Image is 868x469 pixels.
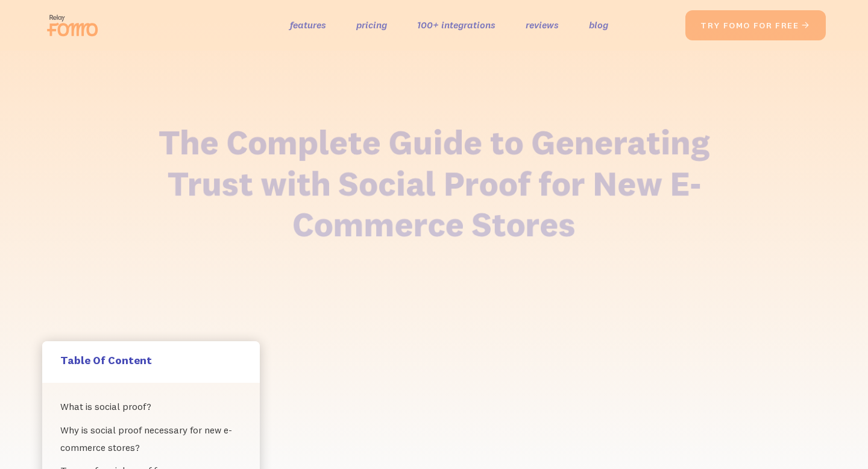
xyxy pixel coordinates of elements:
[526,16,559,34] a: reviews
[417,16,495,34] a: 100+ integrations
[60,418,242,459] a: Why is social proof necessary for new e-commerce stores?
[801,20,811,31] span: 
[290,16,326,34] a: features
[589,16,608,34] a: blog
[685,10,826,40] a: try fomo for free
[60,395,242,418] a: What is social proof?
[133,122,735,245] h1: The Complete Guide to Generating Trust with Social Proof for New E-Commerce Stores
[60,353,242,367] h5: Table Of Content
[356,16,387,34] a: pricing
